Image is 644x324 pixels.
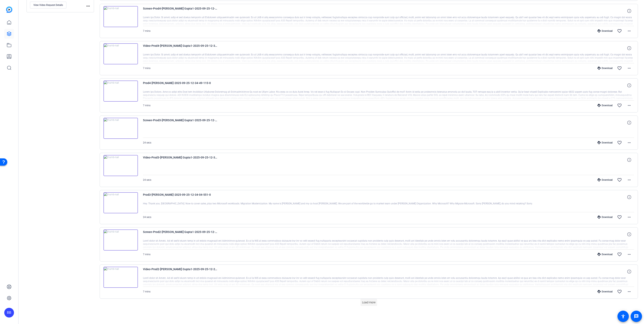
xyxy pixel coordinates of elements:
[595,178,615,182] div: Download
[103,155,138,176] img: thumb-nail
[627,66,632,71] mat-icon: more_horiz
[617,215,622,220] mat-icon: favorite_border
[103,81,138,102] img: thumb-nail
[595,141,615,144] div: Download
[617,66,622,71] mat-icon: favorite_border
[627,289,632,294] mat-icon: more_horiz
[6,6,12,13] img: blue-gradient.svg
[617,289,622,294] mat-icon: favorite_border
[143,216,151,219] span: 24 secs
[617,140,622,145] mat-icon: favorite_border
[627,215,632,220] mat-icon: more_horiz
[143,43,218,53] span: Video-Prod4-[PERSON_NAME] Gupta1-2025-09-25-12-34-49-115-1
[595,290,615,293] div: Download
[360,299,377,306] button: Load more
[30,2,66,8] button: View Video Request Details
[143,30,150,32] span: 7 mins
[143,6,218,16] span: Screen-Prod4-[PERSON_NAME] Gupta1-2025-09-25-12-34-49-115-1
[143,178,151,181] span: 24 secs
[143,81,218,90] span: Prod4-[PERSON_NAME]-2025-09-25-12-34-49-115-0
[362,300,375,305] span: Load more
[621,314,626,319] mat-icon: accessibility
[103,118,138,139] img: thumb-nail
[617,252,622,257] mat-icon: favorite_border
[33,3,63,7] span: View Video Request Details
[617,29,622,33] mat-icon: favorite_border
[627,252,632,257] mat-icon: more_horiz
[4,308,14,318] div: BB
[617,103,622,108] mat-icon: favorite_border
[595,216,615,219] div: Download
[143,267,218,276] span: Video-Prod2-[PERSON_NAME] Gupta1-2025-09-25-12-21-57-780-1
[143,141,151,144] span: 24 secs
[143,104,150,107] span: 7 mins
[143,253,150,256] span: 7 mins
[627,29,632,33] mat-icon: more_horiz
[143,192,218,202] span: Prod3-[PERSON_NAME]-2025-09-25-12-34-04-551-0
[103,267,138,288] img: thumb-nail
[595,104,615,107] div: Download
[143,118,218,127] span: Screen-Prod3-[PERSON_NAME] Gupta1-2025-09-25-12-34-04-551-1
[617,177,622,182] mat-icon: favorite_border
[103,6,138,27] img: thumb-nail
[627,140,632,145] mat-icon: more_horiz
[143,290,150,293] span: 7 mins
[595,67,615,70] div: Download
[103,43,138,64] img: thumb-nail
[595,29,615,33] div: Download
[143,229,218,239] span: Screen-Prod2-[PERSON_NAME] Gupta1-2025-09-25-12-21-57-780-1
[627,103,632,108] mat-icon: more_horiz
[143,67,150,70] span: 7 mins
[595,253,615,256] div: Download
[103,192,138,213] img: thumb-nail
[634,314,639,319] mat-icon: message
[103,229,138,251] img: thumb-nail
[143,155,218,165] span: Video-Prod3-[PERSON_NAME] Gupta1-2025-09-25-12-34-04-551-1
[627,177,632,182] mat-icon: more_horiz
[86,4,91,8] mat-icon: more_horiz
